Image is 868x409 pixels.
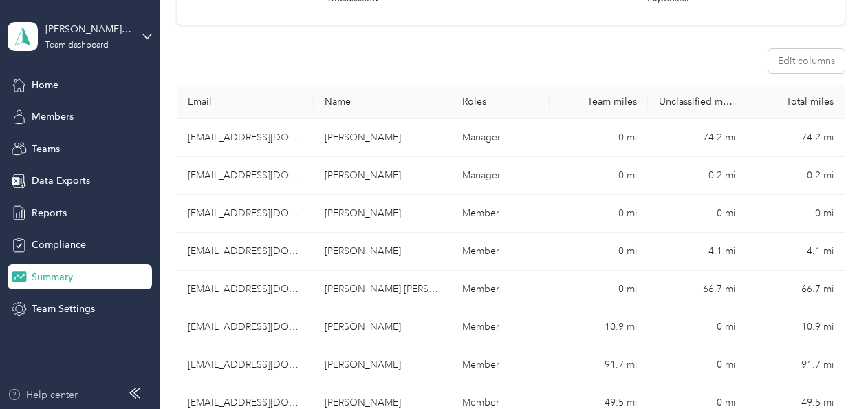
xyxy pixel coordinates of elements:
td: 0 mi [746,195,845,233]
td: Michael M. Aleksa [314,195,451,233]
td: Jesse E. Jorich [314,346,451,384]
td: jjorich@corefoodservice.com [177,346,314,384]
td: 0 mi [550,233,648,271]
span: Reports [32,206,67,220]
span: Team Settings [32,302,95,316]
td: 0 mi [648,308,746,346]
th: Name [314,85,451,119]
td: mashapiro@corefoodservice.com [177,157,314,195]
td: 0.2 mi [648,157,746,195]
td: 91.7 mi [746,346,845,384]
td: dcochran@corefoodservice.com [177,119,314,157]
td: Degn J. Bowman [314,271,451,308]
td: maleksa@corefoodservice.com [177,195,314,233]
td: Member [451,346,550,384]
th: Unclassified miles [648,85,746,119]
span: Teams [32,142,60,156]
td: 0.2 mi [746,157,845,195]
th: Roles [451,85,550,119]
td: 74.2 mi [746,119,845,157]
td: Member [451,271,550,308]
span: Compliance [32,238,86,252]
button: Help center [8,388,78,402]
td: 0 mi [648,195,746,233]
td: Member [451,233,550,271]
td: Manager [451,157,550,195]
td: 0 mi [648,346,746,384]
td: dxbowman5@corefoodservice.com [177,271,314,308]
th: Team miles [550,85,648,119]
td: 66.7 mi [648,271,746,308]
td: Manager [451,119,550,157]
td: 0 mi [550,195,648,233]
td: 10.9 mi [746,308,845,346]
td: 66.7 mi [746,271,845,308]
td: 0 mi [550,119,648,157]
button: Edit columns [768,49,845,73]
td: 74.2 mi [648,119,746,157]
td: Member [451,308,550,346]
td: 4.1 mi [648,233,746,271]
td: 0 mi [550,157,648,195]
td: jrchapman@corefoodservice.com [177,308,314,346]
iframe: Everlance-gr Chat Button Frame [791,332,868,409]
td: abassford@corefoodservice.com [177,233,314,271]
td: Member [451,195,550,233]
td: Marc A. Shapiro [314,157,451,195]
td: John R. Chapman [314,308,451,346]
span: Home [32,78,58,92]
td: David J. Cochran [314,119,451,157]
td: 10.9 mi [550,308,648,346]
td: 0 mi [550,271,648,308]
td: 91.7 mi [550,346,648,384]
span: Data Exports [32,174,90,188]
span: Summary [32,270,73,284]
th: Total miles [746,85,845,119]
div: [PERSON_NAME] team [45,22,131,36]
td: 4.1 mi [746,233,845,271]
span: Members [32,109,74,124]
th: Email [177,85,314,119]
td: Andrew Bassford [314,233,451,271]
div: Team dashboard [45,41,109,50]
